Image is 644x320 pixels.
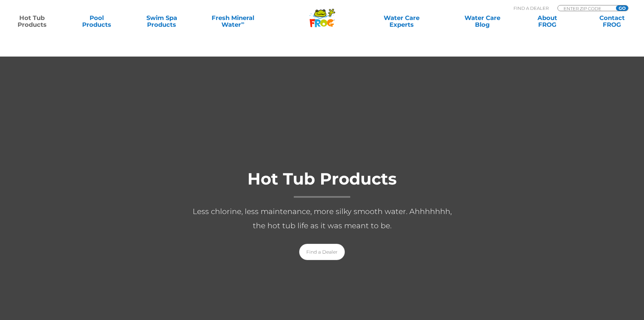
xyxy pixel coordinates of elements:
[299,244,345,260] a: Find a Dealer
[457,15,507,28] a: Water CareBlog
[563,5,609,11] input: Zip Code Form
[187,205,457,233] p: Less chlorine, less maintenance, more silky smooth water. Ahhhhhhh, the hot tub life as it was me...
[201,15,264,28] a: Fresh MineralWater∞
[361,15,443,28] a: Water CareExperts
[187,170,457,198] h1: Hot Tub Products
[522,15,572,28] a: AboutFROG
[616,5,628,11] input: GO
[137,15,187,28] a: Swim SpaProducts
[241,20,244,25] sup: ∞
[72,15,122,28] a: PoolProducts
[7,15,57,28] a: Hot TubProducts
[514,5,549,11] p: Find A Dealer
[587,15,637,28] a: ContactFROG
